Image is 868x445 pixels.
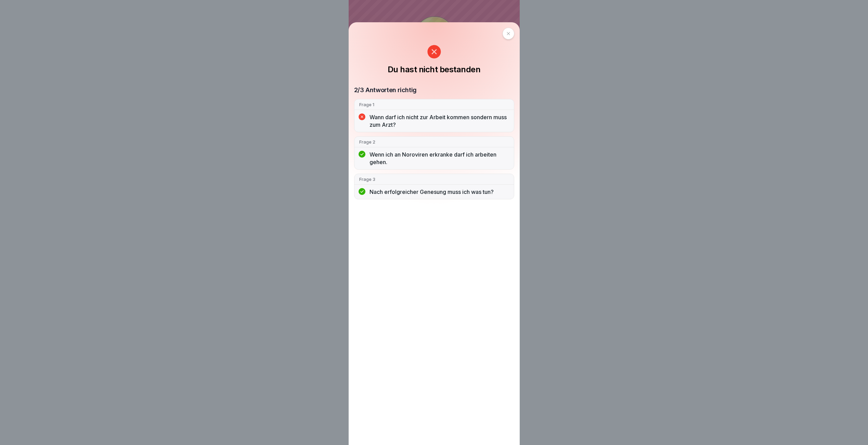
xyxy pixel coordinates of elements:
p: 2/3 Antworten richtig [354,86,417,94]
h1: Du hast nicht bestanden [388,64,481,75]
p: Wenn ich an Noroviren erkranke darf ich arbeiten gehen. [370,151,509,166]
p: Frage 1 [359,101,509,108]
p: Nach erfolgreicher Genesung muss ich was tun? [370,188,509,196]
p: Frage 3 [359,176,509,182]
p: Wann darf ich nicht zur Arbeit kommen sondern muss zum Arzt? [370,113,509,128]
p: Frage 2 [359,139,509,145]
